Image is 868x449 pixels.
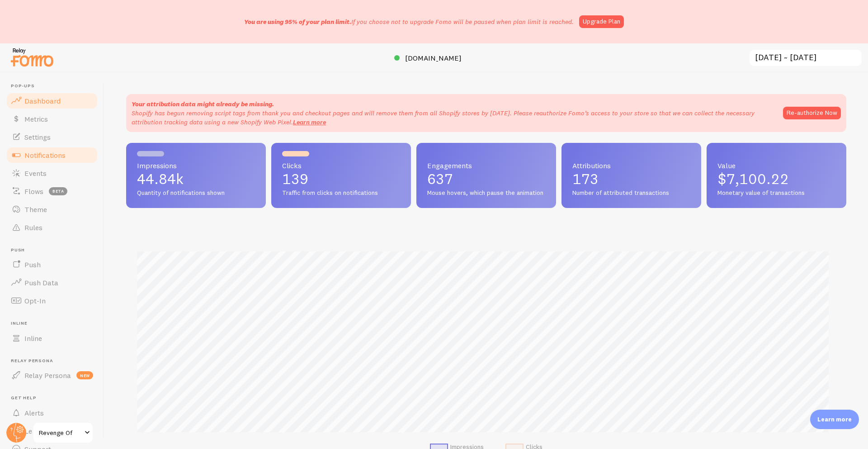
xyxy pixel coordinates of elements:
[76,371,93,379] span: new
[137,172,255,186] p: 44.84k
[817,415,852,424] p: Learn more
[282,189,400,197] span: Traffic from clicks on notifications
[427,162,545,169] span: Engagements
[717,162,835,169] span: Value
[5,274,99,292] a: Push Data
[293,118,326,126] a: Learn more
[24,169,47,178] span: Events
[24,151,66,160] span: Notifications
[5,92,99,110] a: Dashboard
[783,107,841,119] button: Re-authorize Now
[572,162,690,169] span: Attributions
[5,200,99,218] a: Theme
[5,255,99,274] a: Push
[11,247,99,253] span: Push
[282,162,400,169] span: Clicks
[810,410,859,429] div: Learn more
[427,189,545,197] span: Mouse hovers, which pause the animation
[24,223,42,232] span: Rules
[132,100,274,108] strong: Your attribution data might already be missing.
[572,172,690,186] p: 173
[24,205,47,214] span: Theme
[427,172,545,186] p: 637
[24,408,44,417] span: Alerts
[24,278,58,287] span: Push Data
[282,172,400,186] p: 139
[5,146,99,164] a: Notifications
[24,334,42,343] span: Inline
[11,358,99,364] span: Relay Persona
[132,109,774,127] p: Shopify has begun removing script tags from thank you and checkout pages and will remove them fro...
[5,110,99,128] a: Metrics
[11,321,99,326] span: Inline
[24,114,48,123] span: Metrics
[5,128,99,146] a: Settings
[49,187,67,195] span: beta
[5,366,99,384] a: Relay Persona new
[24,296,46,305] span: Opt-In
[717,170,789,188] span: $7,100.22
[9,46,55,69] img: fomo-relay-logo-orange.svg
[244,18,351,26] span: You are using 95% of your plan limit.
[5,182,99,200] a: Flows beta
[24,371,71,380] span: Relay Persona
[5,404,99,422] a: Alerts
[33,422,94,444] a: Revenge Of
[5,218,99,236] a: Rules
[572,189,690,197] span: Number of attributed transactions
[137,189,255,197] span: Quantity of notifications shown
[244,17,574,26] p: If you choose not to upgrade Fomo will be paused when plan limit is reached.
[137,162,255,169] span: Impressions
[11,83,99,89] span: Pop-ups
[5,329,99,347] a: Inline
[5,164,99,182] a: Events
[24,187,43,196] span: Flows
[24,132,51,142] span: Settings
[717,189,835,197] span: Monetary value of transactions
[5,292,99,310] a: Opt-In
[24,96,61,105] span: Dashboard
[39,427,82,438] span: Revenge Of
[11,395,99,401] span: Get Help
[24,260,41,269] span: Push
[579,15,624,28] a: Upgrade Plan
